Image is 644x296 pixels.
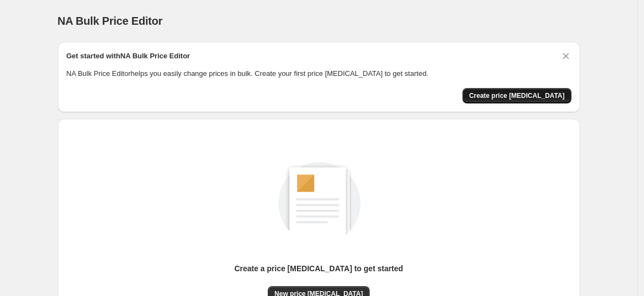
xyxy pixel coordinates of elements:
[560,51,571,62] button: Dismiss card
[58,15,163,27] span: NA Bulk Price Editor
[67,68,571,79] p: NA Bulk Price Editor helps you easily change prices in bulk. Create your first price [MEDICAL_DAT...
[67,51,190,62] h2: Get started with NA Bulk Price Editor
[469,91,565,100] span: Create price [MEDICAL_DATA]
[463,88,571,103] button: Create price change job
[234,263,403,274] p: Create a price [MEDICAL_DATA] to get started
